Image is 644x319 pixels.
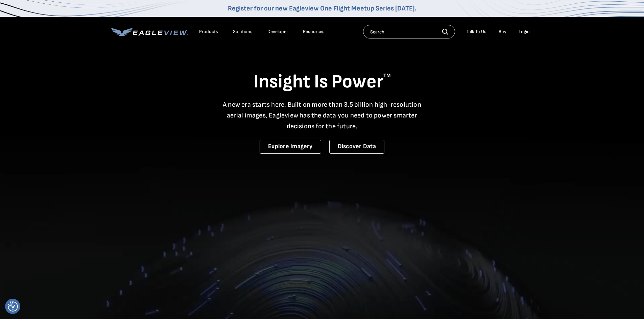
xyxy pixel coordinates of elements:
[363,25,455,38] input: Search
[228,4,416,12] a: Register for our new Eagleview One Flight Meetup Series [DATE].
[111,70,533,94] h1: Insight Is Power
[267,29,288,35] a: Developer
[199,29,218,35] div: Products
[519,29,530,35] div: Login
[467,29,486,35] div: Talk To Us
[8,301,18,312] button: Consent Preferences
[219,99,426,132] p: A new era starts here. Built on more than 3.5 billion high-resolution aerial images, Eagleview ha...
[233,29,253,35] div: Solutions
[8,301,18,312] img: Revisit consent button
[260,140,321,154] a: Explore Imagery
[383,73,391,79] sup: TM
[303,29,325,35] div: Resources
[499,29,506,35] a: Buy
[329,140,384,154] a: Discover Data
